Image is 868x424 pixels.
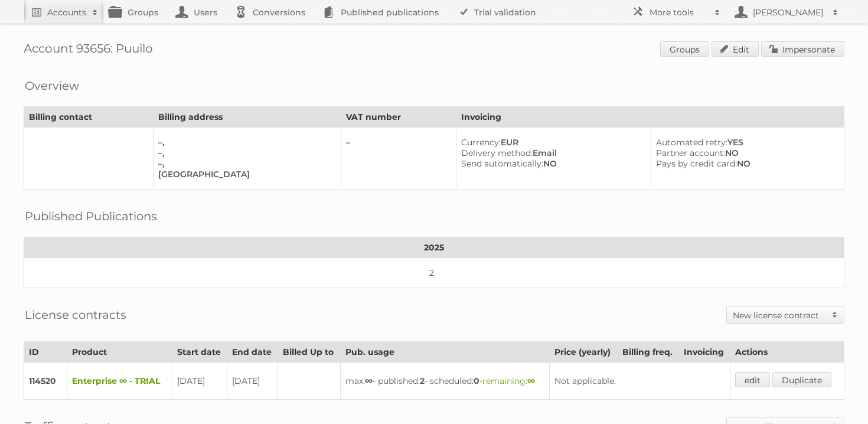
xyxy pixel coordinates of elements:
[735,372,770,387] a: edit
[340,363,549,400] td: max: - published: - scheduled: -
[278,342,341,363] th: Billed Up to
[24,41,844,59] h1: Account 93656: Puuilo
[656,137,834,148] div: YES
[341,128,456,190] td: –
[461,137,641,148] div: EUR
[733,309,826,321] h2: New license contract
[227,342,278,363] th: End date
[474,376,479,386] strong: 0
[660,41,709,57] a: Groups
[24,237,844,258] th: 2025
[25,77,79,94] h2: Overview
[47,6,86,18] h2: Accounts
[25,306,126,324] h2: License contracts
[461,158,543,169] span: Send automatically:
[761,41,844,57] a: Impersonate
[172,342,227,363] th: Start date
[158,148,331,158] div: –,
[461,148,641,158] div: Email
[482,376,535,386] span: remaining:
[24,258,844,288] td: 2
[679,342,730,363] th: Invoicing
[527,376,535,386] strong: ∞
[730,342,844,363] th: Actions
[67,342,172,363] th: Product
[656,158,737,169] span: Pays by credit card:
[456,107,844,128] th: Invoicing
[24,363,67,400] td: 114520
[365,376,373,386] strong: ∞
[826,306,844,323] span: Toggle
[650,6,709,18] h2: More tools
[158,158,331,169] div: –,
[461,137,501,148] span: Currency:
[341,107,456,128] th: VAT number
[172,363,227,400] td: [DATE]
[154,107,341,128] th: Billing address
[656,158,834,169] div: NO
[158,137,331,148] div: –,
[656,148,725,158] span: Partner account:
[24,342,67,363] th: ID
[550,342,618,363] th: Price (yearly)
[24,107,154,128] th: Billing contact
[227,363,278,400] td: [DATE]
[461,148,533,158] span: Delivery method:
[25,207,157,225] h2: Published Publications
[420,376,425,386] strong: 2
[727,306,844,323] a: New license contract
[750,6,827,18] h2: [PERSON_NAME]
[772,372,831,387] a: Duplicate
[158,169,331,180] div: [GEOGRAPHIC_DATA]
[67,363,172,400] td: Enterprise ∞ - TRIAL
[340,342,549,363] th: Pub. usage
[461,158,641,169] div: NO
[656,148,834,158] div: NO
[617,342,678,363] th: Billing freq.
[656,137,727,148] span: Automated retry:
[712,41,759,57] a: Edit
[550,363,730,400] td: Not applicable.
